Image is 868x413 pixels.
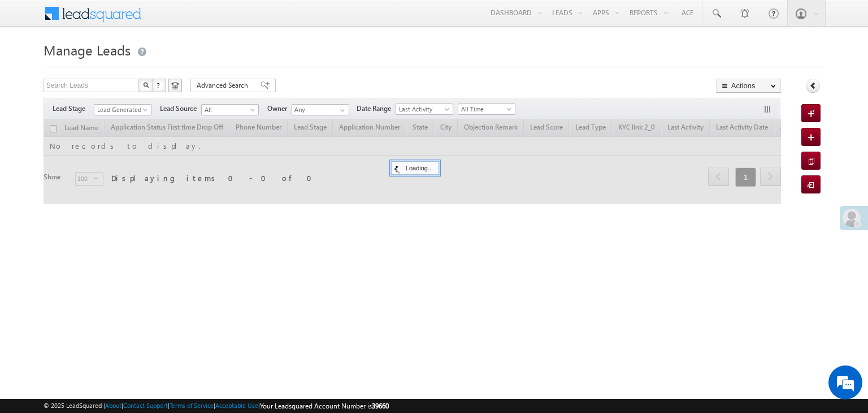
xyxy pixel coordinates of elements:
input: Type to Search [292,104,349,115]
span: Last Activity [396,104,450,114]
a: Show All Items [334,105,348,116]
a: Acceptable Use [215,402,258,409]
div: Loading... [391,161,439,175]
span: Manage Leads [44,41,131,59]
span: © 2025 LeadSquared | | | | | [44,401,389,411]
a: About [105,402,121,409]
a: All Time [458,104,515,115]
span: Your Leadsquared Account Number is [260,402,389,410]
button: Actions [716,79,781,93]
span: All Time [458,104,512,114]
span: Date Range [357,104,396,114]
span: Lead Stage [53,104,94,114]
span: 39660 [372,402,389,410]
span: Owner [267,104,292,114]
span: Advanced Search [197,80,251,91]
a: All [201,104,259,115]
span: Lead Source [160,104,201,114]
img: Search [143,82,149,88]
a: Contact Support [123,402,168,409]
span: All [202,105,255,115]
span: ? [157,80,162,90]
button: ? [153,79,166,92]
a: Last Activity [396,104,453,115]
a: Lead Generated [94,104,151,115]
span: Lead Generated [94,105,148,115]
a: Terms of Service [170,402,214,409]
